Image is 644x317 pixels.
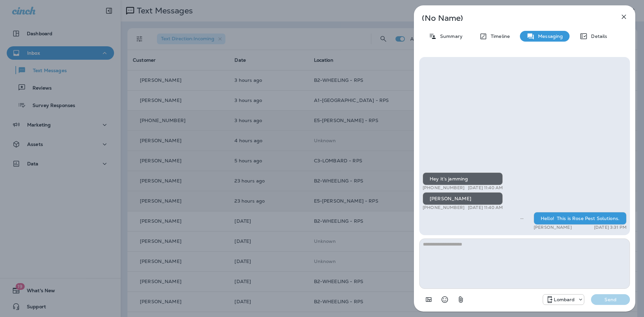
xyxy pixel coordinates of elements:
[534,225,572,230] p: [PERSON_NAME]
[423,192,503,205] div: [PERSON_NAME]
[423,205,465,210] p: [PHONE_NUMBER]
[588,34,607,39] p: Details
[468,185,503,191] p: [DATE] 11:40 AM
[423,185,465,191] p: [PHONE_NUMBER]
[437,34,463,39] p: Summary
[543,296,584,304] div: +1 (630) 426-7433
[535,34,563,39] p: Messaging
[422,15,605,21] p: (No Name)
[534,212,627,225] div: Hello! This is Rose Pest Solutions.
[520,215,524,221] span: Sent
[487,34,510,39] p: Timeline
[422,293,435,306] button: Add in a premade template
[594,225,627,230] p: [DATE] 3:31 PM
[438,293,451,306] button: Select an emoji
[554,297,575,302] p: Lombard
[423,172,503,185] div: Hey it’s jamming
[468,205,503,210] p: [DATE] 11:40 AM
